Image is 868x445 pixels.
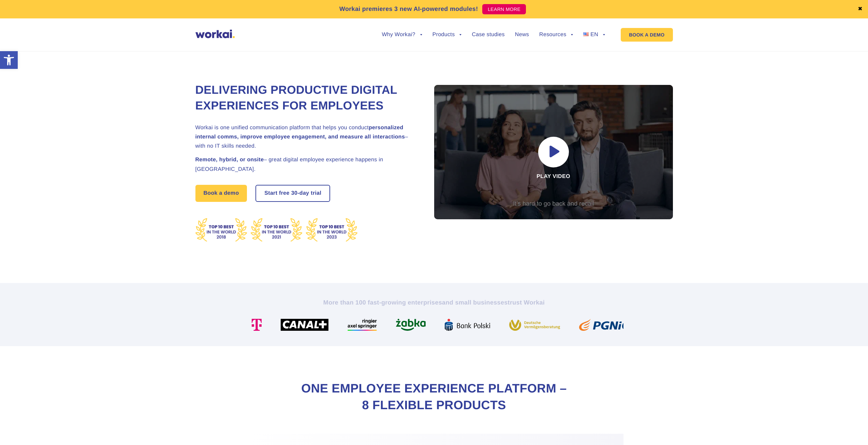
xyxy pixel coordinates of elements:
[245,298,623,307] h2: More than 100 fast-growing enterprises trust Workai
[472,32,504,38] a: Case studies
[539,32,573,38] a: Resources
[442,299,507,306] i: and small businesses
[291,191,309,196] i: 30-day
[515,32,529,38] a: News
[195,123,417,151] h2: Workai is one unified communication platform that helps you conduct – with no IT skills needed.
[195,155,417,174] h2: – great digital employee experience happens in [GEOGRAPHIC_DATA].
[339,4,478,14] p: Workai premieres 3 new AI-powered modules!
[432,32,462,38] a: Products
[195,185,247,202] a: Book a demo
[482,4,526,14] a: LEARN MORE
[434,85,673,219] div: Play video
[256,186,329,201] a: Start free30-daytrial
[195,83,417,114] h1: Delivering Productive Digital Experiences for Employees
[382,32,422,38] a: Why Workai?
[621,28,673,42] a: BOOK A DEMO
[858,6,863,12] a: ✖
[298,380,571,413] h2: One Employee Experience Platform – 8 flexible products
[590,32,598,38] span: EN
[195,157,264,163] strong: Remote, hybrid, or onsite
